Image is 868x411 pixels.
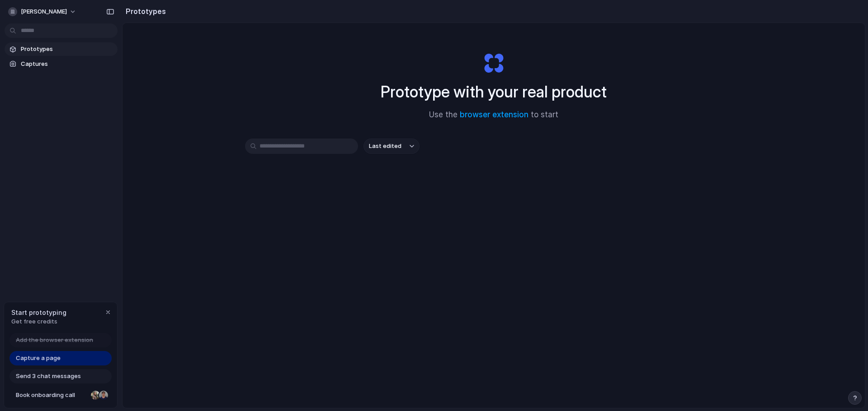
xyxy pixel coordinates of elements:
[5,57,118,71] a: Captures
[90,390,101,401] div: Nicole Kubica
[122,6,166,17] h2: Prototypes
[11,317,66,326] span: Get free credits
[460,110,528,119] a: browser extension
[16,354,61,363] span: Capture a page
[363,139,420,154] button: Last edited
[429,109,558,121] span: Use the to start
[11,308,66,317] span: Start prototyping
[16,391,87,400] span: Book onboarding call
[9,388,112,402] a: Book onboarding call
[369,142,401,151] span: Last edited
[381,80,607,104] h1: Prototype with your real product
[5,42,118,56] a: Prototypes
[98,390,109,401] div: Christian Iacullo
[21,45,114,54] span: Prototypes
[21,7,67,16] span: [PERSON_NAME]
[5,5,81,19] button: [PERSON_NAME]
[21,60,114,69] span: Captures
[16,372,81,381] span: Send 3 chat messages
[16,336,93,345] span: Add the browser extension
